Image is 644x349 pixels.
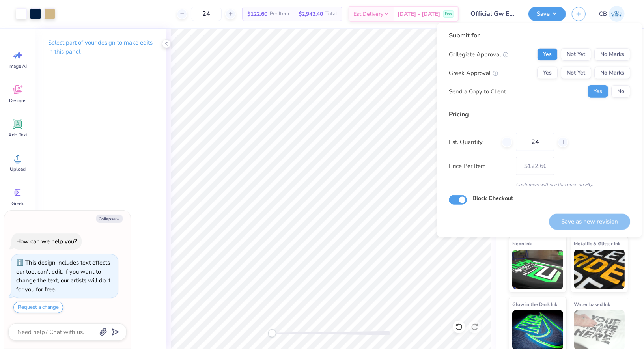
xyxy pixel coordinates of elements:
[537,67,558,79] button: Yes
[472,194,513,202] label: Block Checkout
[247,10,267,18] span: $122.60
[516,133,554,151] input: – –
[574,300,610,308] span: Water based Ink
[561,48,591,61] button: Not Yet
[512,239,532,248] span: Neon Ink
[611,85,630,98] button: No
[594,48,630,61] button: No Marks
[574,239,621,248] span: Metallic & Glitter Ink
[449,138,496,147] label: Est. Quantity
[9,97,26,104] span: Designs
[16,259,110,293] div: This design includes text effects our tool can't edit. If you want to change the text, our artist...
[594,67,630,79] button: No Marks
[449,162,510,171] label: Price Per Item
[270,10,289,18] span: Per Item
[449,110,630,119] div: Pricing
[561,67,591,79] button: Not Yet
[353,10,383,18] span: Est. Delivery
[512,250,563,289] img: Neon Ink
[12,200,24,207] span: Greek
[48,38,154,56] p: Select part of your design to make edits in this panel
[609,6,625,22] img: Chhavi Bansal
[191,7,222,21] input: – –
[449,69,498,78] div: Greek Approval
[588,85,608,98] button: Yes
[325,10,337,18] span: Total
[445,11,452,17] span: Free
[528,7,566,21] button: Save
[449,31,630,40] div: Submit for
[465,6,523,22] input: Untitled Design
[449,50,508,59] div: Collegiate Approval
[299,10,323,18] span: $2,942.40
[16,237,77,245] div: How can we help you?
[595,6,628,22] a: CB
[268,329,276,337] div: Accessibility label
[449,87,506,96] div: Send a Copy to Client
[512,300,557,308] span: Glow in the Dark Ink
[96,215,123,223] button: Collapse
[8,132,27,138] span: Add Text
[599,9,607,19] span: CB
[537,48,558,61] button: Yes
[574,250,625,289] img: Metallic & Glitter Ink
[9,63,27,69] span: Image AI
[13,302,63,313] button: Request a change
[398,10,440,18] span: [DATE] - [DATE]
[449,181,630,188] div: Customers will see this price on HQ.
[10,166,26,172] span: Upload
